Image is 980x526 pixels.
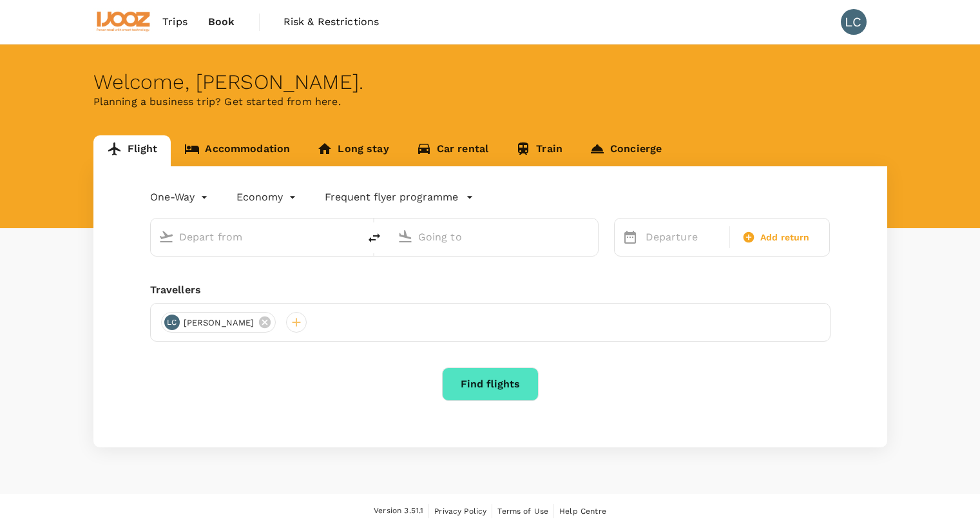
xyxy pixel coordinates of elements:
p: Departure [646,229,722,245]
button: Find flights [442,367,539,401]
p: Frequent flyer programme [325,190,458,205]
span: Book [208,14,235,30]
span: Risk & Restrictions [283,14,380,30]
div: One-Way [150,187,211,208]
div: LC[PERSON_NAME] [161,312,276,333]
a: Car rental [403,135,503,166]
a: Accommodation [171,135,303,166]
span: Terms of Use [497,507,548,516]
div: LC [841,9,867,35]
p: Planning a business trip? Get started from here. [93,94,887,110]
input: Depart from [179,227,332,247]
button: Frequent flyer programme [325,190,474,205]
div: Travellers [150,282,831,298]
button: Open [350,235,352,238]
span: Privacy Policy [434,507,486,516]
img: IJOOZ AI Pte Ltd [93,8,153,36]
a: Help Centre [559,504,606,518]
a: Train [502,135,576,166]
div: Economy [236,187,299,208]
button: Open [589,235,591,238]
span: Add return [760,231,810,244]
span: Version 3.51.1 [374,505,423,518]
div: LC [164,315,180,330]
a: Privacy Policy [434,504,486,518]
a: Terms of Use [497,504,548,518]
input: Going to [418,227,571,247]
span: Trips [162,14,187,30]
span: [PERSON_NAME] [176,317,262,329]
div: Welcome , [PERSON_NAME] . [93,70,887,94]
span: Help Centre [559,507,606,516]
a: Concierge [576,135,675,166]
button: delete [359,222,390,253]
a: Flight [93,135,171,166]
a: Long stay [303,135,402,166]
